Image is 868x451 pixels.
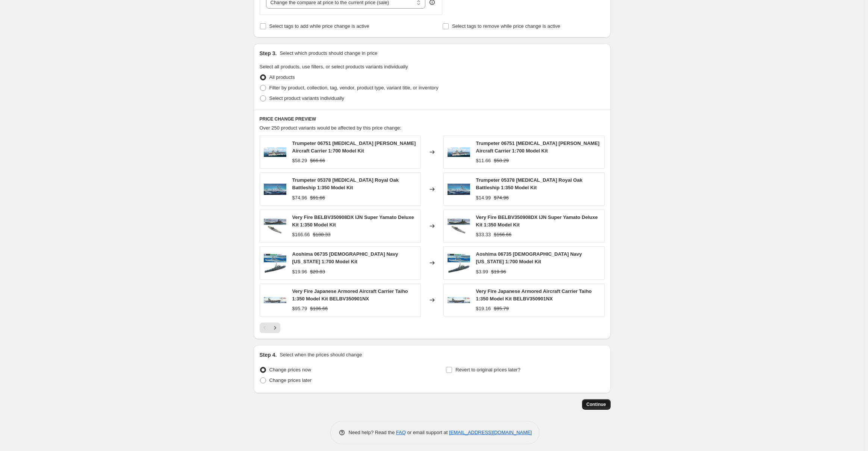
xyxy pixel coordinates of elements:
[264,178,286,201] img: pktm05378_1_80x.jpg
[449,430,532,435] a: [EMAIL_ADDRESS][DOMAIN_NAME]
[476,251,582,264] span: Aoshima 06735 [DEMOGRAPHIC_DATA] Navy [US_STATE] 1:700 Model Kit
[476,177,582,190] span: Trumpeter 05378 [MEDICAL_DATA] Royal Oak Battleship 1:350 Model Kit
[264,141,286,163] img: pktm06751_1_80x.jpg
[269,95,344,101] span: Select product variants individually
[587,401,606,407] span: Continue
[292,177,399,190] span: Trumpeter 05378 [MEDICAL_DATA] Royal Oak Battleship 1:350 Model Kit
[476,268,488,276] div: $3.99
[260,64,408,69] span: Select all products, use filters, or select products variants individually
[260,323,280,333] nav: Pagination
[494,157,509,164] strike: $58.29
[310,157,325,164] strike: $66.66
[269,74,295,80] span: All products
[260,50,277,57] h2: Step 3.
[310,305,328,312] strike: $106.66
[448,215,470,237] img: belbv350908dx_1_80x.jpg
[491,268,506,276] strike: $19.96
[292,231,310,238] div: $166.66
[260,116,605,122] h6: PRICE CHANGE PREVIEW
[292,268,307,276] div: $19.96
[260,351,277,359] h2: Step 4.
[448,289,470,311] img: belbv350901nx_1_80x.jpg
[476,288,592,302] span: Very Fire Japanese Armored Aircraft Carrier Taiho 1:350 Model Kit BELBV350901NX
[260,125,402,131] span: Over 250 product variants would be affected by this price change:
[280,50,377,57] p: Select which products should change in price
[448,141,470,163] img: pktm06751_1_80x.jpg
[406,430,449,435] span: or email support at
[292,194,307,202] div: $74.96
[455,367,520,373] span: Revert to original prices later?
[280,351,362,359] p: Select when the prices should change
[476,231,491,238] div: $33.33
[494,194,509,202] strike: $74.96
[264,289,286,311] img: belbv350901nx_1_80x.jpg
[476,214,598,228] span: Very Fire BELBV350908DX IJN Super Yamato Deluxe Kit 1:350 Model Kit
[582,399,611,410] button: Continue
[292,251,398,264] span: Aoshima 06735 [DEMOGRAPHIC_DATA] Navy [US_STATE] 1:700 Model Kit
[448,178,470,201] img: pktm05378_1_80x.jpg
[452,23,560,29] span: Select tags to remove while price change is active
[269,23,369,29] span: Select tags to add while price change is active
[269,85,439,91] span: Filter by product, collection, tag, vendor, product type, variant title, or inventory
[270,323,280,333] button: Next
[476,194,491,202] div: $14.99
[269,377,312,383] span: Change prices later
[264,215,286,237] img: belbv350908dx_1_80x.jpg
[292,214,414,228] span: Very Fire BELBV350908DX IJN Super Yamato Deluxe Kit 1:350 Model Kit
[476,305,491,312] div: $19.16
[264,252,286,274] img: expo-06735_1_80x.jpg
[476,157,491,164] div: $11.66
[396,430,406,435] a: FAQ
[313,231,331,238] strike: $188.33
[448,252,470,274] img: expo-06735_1_80x.jpg
[349,430,396,435] span: Need help? Read the
[292,157,307,164] div: $58.29
[494,231,511,238] strike: $166.66
[476,140,600,154] span: Trumpeter 06751 [MEDICAL_DATA] [PERSON_NAME] Aircraft Carrier 1:700 Model Kit
[269,367,311,373] span: Change prices now
[310,194,325,202] strike: $91.66
[292,288,408,302] span: Very Fire Japanese Armored Aircraft Carrier Taiho 1:350 Model Kit BELBV350901NX
[292,140,416,154] span: Trumpeter 06751 [MEDICAL_DATA] [PERSON_NAME] Aircraft Carrier 1:700 Model Kit
[494,305,509,312] strike: $95.79
[292,305,307,312] div: $95.79
[310,268,325,276] strike: $20.83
